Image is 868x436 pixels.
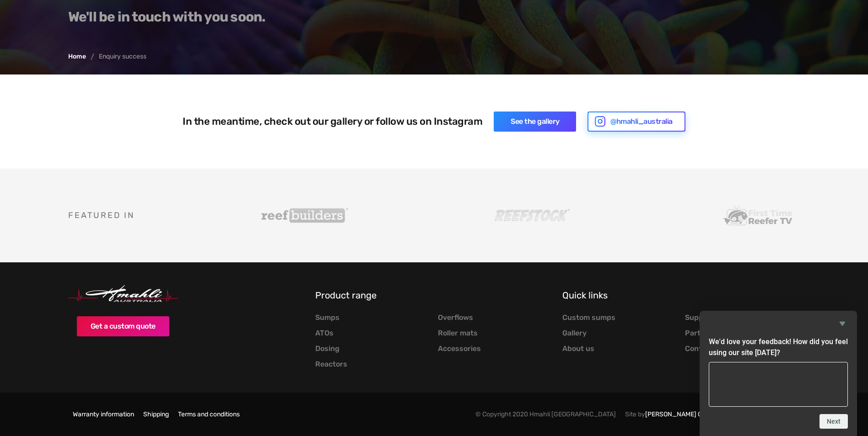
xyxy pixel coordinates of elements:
a: [PERSON_NAME] Creative [645,410,722,418]
img: Reef Builders [261,207,348,223]
div: Site by [625,410,722,419]
a: ATOs [315,329,334,338]
h5: Product range [315,290,553,301]
h5: Featured in [68,211,248,220]
a: Gallery [562,329,587,338]
a: Get a custom quote [77,316,169,336]
a: Reactors [315,360,347,369]
a: See the gallery [494,112,576,132]
div: Enquiry success [99,53,146,60]
img: Reefstock [487,207,574,223]
a: Suppliers [685,313,718,322]
div: We'd love your feedback! How did you feel using our site today? [709,318,848,429]
a: Custom sumps [562,313,615,322]
h2: We'd love your feedback! How did you feel using our site today? [709,336,848,358]
a: Shipping [143,410,169,419]
a: Partners [685,329,717,338]
a: Dosing [315,344,340,353]
h5: Quick links [562,290,800,301]
a: Accessories [438,344,481,353]
textarea: We'd love your feedback! How did you feel using our site today? [709,362,848,407]
a: Roller mats [438,329,478,338]
h4: In the meantime, check out our gallery or follow us on Instagram [183,116,482,128]
a: Overflows [438,313,473,322]
h3: We'll be in touch with you soon. [68,9,421,25]
button: Hide survey [837,318,848,329]
img: First Time Reefer TV [713,205,800,226]
a: Home [68,53,86,60]
div: © Copyright 2020 Hmahli [GEOGRAPHIC_DATA] [475,410,616,419]
a: Warranty information [73,410,134,419]
a: Contact us [685,344,724,353]
button: Next question [819,414,848,429]
div: @hmahli_australia [610,116,673,127]
a: Terms and conditions [178,410,240,419]
img: Hmahli Australia Logo [68,285,178,303]
a: About us [562,344,594,353]
a: @hmahli_australia [588,112,685,132]
a: Sumps [315,313,340,322]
